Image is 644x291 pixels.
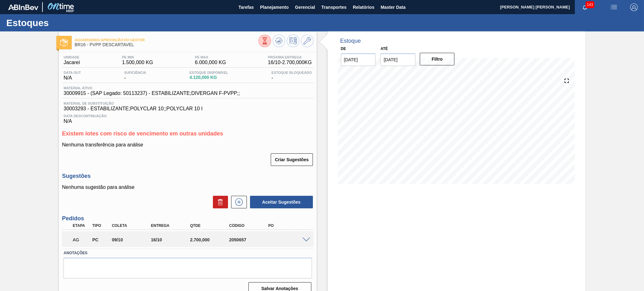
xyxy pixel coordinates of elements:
div: - [270,71,313,81]
div: Estoque [340,38,361,44]
span: Estoque Disponível [189,71,228,74]
span: Suficiência [124,71,146,74]
span: 30003293 - ESTABILIZANTE;POLYCLAR 10;;POLYCLAR 10 I [64,106,312,112]
div: Nova sugestão [228,196,247,208]
img: TNhmsLtSVTkK8tSr43FrP2fwEKptu5GPRR3wAAAABJRU5ErkJggg== [8,4,38,10]
img: Logout [630,3,638,11]
span: Material ativo [64,86,240,90]
div: Etapa [71,223,92,228]
img: Ícone [60,39,68,47]
span: Jacareí [64,60,80,65]
div: Pedido de Compra [91,237,111,242]
p: Nenhuma transferência para análise [62,142,313,148]
div: Aceitar Sugestões [247,195,314,209]
span: 6.000,000 KG [195,60,226,65]
span: PE MAX [195,55,226,59]
button: Filtro [420,53,455,65]
button: Notificações [575,3,595,12]
div: Criar Sugestões [271,153,313,167]
span: Material de Substituição [64,102,312,105]
span: Existem lotes com risco de vencimento em outras unidades [62,130,223,137]
div: Qtde [188,223,232,228]
div: N/A [62,71,82,81]
span: Planejamento [260,3,289,11]
span: 1.500,000 KG [122,60,153,65]
div: Aguardando Aprovação do Gestor [71,233,92,247]
h3: Sugestões [62,173,313,179]
span: Estoque Bloqueado [271,71,312,74]
label: Anotações [64,249,312,258]
span: Data Descontinuação [64,114,312,118]
span: Gerencial [295,3,315,11]
div: Tipo [91,223,111,228]
span: BR16 - PVPP DESCARTAVEL [75,42,258,47]
div: Entrega [149,223,193,228]
div: N/A [62,112,313,124]
label: Até [380,47,388,51]
span: 16/10 - 2.700,000 KG [268,60,312,65]
button: Atualizar Gráfico [273,35,285,47]
span: 4.120,000 KG [189,75,228,80]
h3: Pedidos [62,215,313,222]
div: - [123,71,148,81]
p: Nenhuma sugestão para análise [62,184,313,190]
span: Próxima Entrega [268,55,312,59]
p: AG [73,237,90,242]
button: Aceitar Sugestões [250,196,313,208]
span: Data out [64,71,81,74]
span: PE MIN [122,55,153,59]
span: Relatórios [353,3,374,11]
span: Aguardando Aprovação do Gestor [75,38,258,42]
button: Ir ao Master Data / Geral [301,35,314,47]
div: Coleta [110,223,154,228]
div: 16/10/2025 [149,237,193,242]
input: dd/mm/yyyy [341,53,376,66]
img: userActions [610,3,618,11]
span: Unidade [64,55,80,59]
span: Tarefas [238,3,254,11]
div: 2.700,000 [188,237,232,242]
button: Visão Geral dos Estoques [258,35,271,47]
input: dd/mm/yyyy [380,53,415,66]
span: Master Data [380,3,405,11]
span: 30009915 - (SAP Legado: 50113237) - ESTABILIZANTE;DIVERGAN F-PVPP;; [64,91,240,96]
label: De [341,47,346,51]
span: 143 [586,1,594,8]
div: 09/10/2025 [110,237,154,242]
div: Excluir Sugestões [210,196,228,208]
div: 2050657 [228,237,272,242]
div: PO [267,223,311,228]
button: Programar Estoque [287,35,299,47]
h1: Estoques [6,19,118,26]
div: Código [228,223,272,228]
button: Criar Sugestões [271,153,313,166]
span: Transportes [321,3,347,11]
